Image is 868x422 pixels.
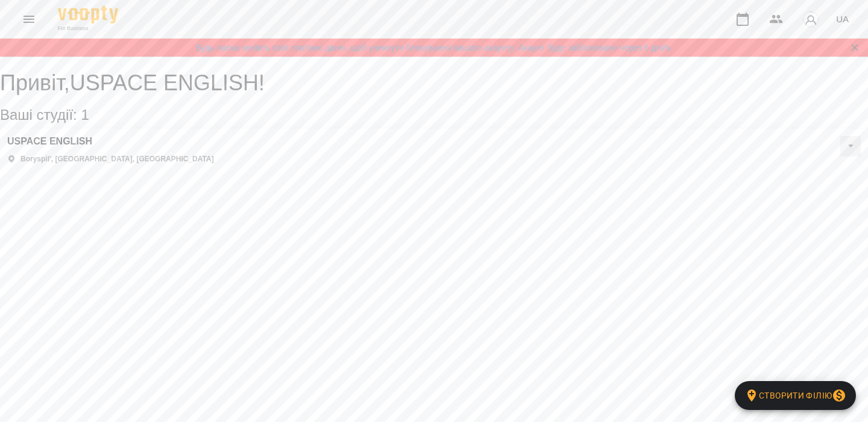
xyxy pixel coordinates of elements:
img: avatar_s.png [802,11,819,28]
button: Menu [14,5,43,34]
span: For Business [58,25,118,33]
a: USPACE ENGLISH [7,136,214,147]
button: Закрити сповіщення [846,39,863,56]
button: UA [831,8,854,30]
p: Boryspil', [GEOGRAPHIC_DATA], [GEOGRAPHIC_DATA] [20,154,214,164]
span: 1 [81,107,89,123]
span: UA [836,13,849,25]
a: Будь ласка оновіть свої платіжні данні, щоб уникнути блокування вашого акаунту. Акаунт буде забло... [196,42,672,54]
img: Voopty Logo [58,6,118,23]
